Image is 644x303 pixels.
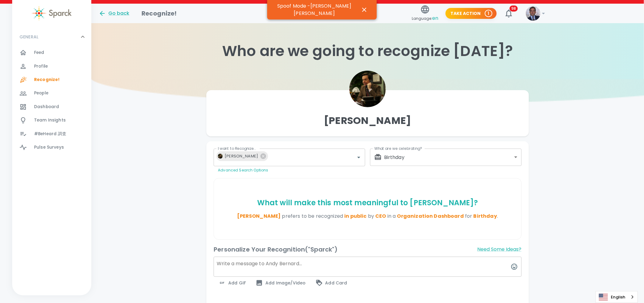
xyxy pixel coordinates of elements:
[367,213,386,220] span: by
[12,6,91,20] a: Sparck logo
[12,73,91,86] a: Recognize!
[282,213,497,220] span: prefers to be recognized for
[34,50,44,56] span: Feed
[502,6,516,21] button: 98
[596,291,638,303] aside: Language selected: English
[32,6,72,20] img: Sparck logo
[216,213,519,220] p: .
[374,153,512,161] div: Birthday
[355,153,363,162] button: Open
[376,213,386,220] span: CEO
[34,63,48,69] span: Profile
[214,245,338,254] h6: Personalize Your Recognition ("Sparck")
[216,198,519,208] p: What will make this most meaningful to [PERSON_NAME] ?
[237,213,281,220] span: [PERSON_NAME]
[349,71,386,107] img: Picture of Andy Bernard
[446,8,497,19] button: Take Action 1
[216,151,268,161] div: Picture of Andy Bernard[PERSON_NAME]
[12,141,91,154] a: Pulse Surveys
[324,115,411,127] h4: [PERSON_NAME]
[256,279,306,287] span: Add Image/Video
[488,10,489,16] p: 1
[12,86,91,100] a: People
[526,6,541,21] img: Picture of Michael
[12,28,91,46] div: GENERAL
[409,3,441,24] button: Language:en
[596,291,638,303] a: English
[12,46,91,59] a: Feed
[12,100,91,114] a: Dashboard
[12,46,91,157] div: GENERAL
[412,14,438,23] span: Language:
[19,34,38,40] p: GENERAL
[218,146,256,151] label: I want to Recognize...
[34,104,59,110] span: Dashboard
[386,213,464,220] span: in a
[34,131,67,137] span: #BeHeard 調査
[99,10,129,17] button: Go back
[34,77,60,83] span: Recognize!
[218,154,223,159] img: Picture of Andy Bernard
[12,127,91,141] a: #BeHeard 調査
[34,117,66,123] span: Team Insights
[221,153,262,160] span: [PERSON_NAME]
[219,279,246,287] span: Add GIF
[316,279,347,287] span: Add Card
[374,146,422,151] label: What are we celebrating?
[34,144,64,150] span: Pulse Surveys
[218,167,268,173] a: Advanced Search Options
[12,60,91,73] a: Profile
[345,213,367,220] span: in public
[34,90,48,96] span: People
[91,43,644,60] h1: Who are we going to recognize [DATE]?
[510,5,518,12] span: 98
[142,9,177,18] h1: Recognize!
[474,213,497,220] span: Birthday
[596,291,638,303] div: Language
[397,213,464,220] span: Organization Dashboard
[478,245,522,254] button: Need Some Ideas?
[432,15,438,22] span: en
[12,114,91,127] a: Team Insights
